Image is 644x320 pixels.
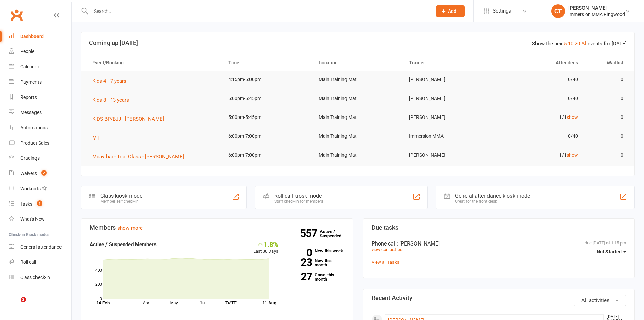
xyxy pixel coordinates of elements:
td: [PERSON_NAME] [403,90,494,106]
a: 10 [568,41,573,47]
div: Calendar [20,64,39,69]
div: Member self check-in [100,199,142,204]
span: Not Started [597,249,622,254]
td: 0/40 [494,71,584,87]
td: Immersion MMA [403,128,494,144]
div: General attendance [20,244,62,250]
a: Dashboard [9,29,71,44]
a: show [567,152,578,158]
a: People [9,44,71,59]
div: CT [551,4,565,18]
h3: Due tasks [372,224,626,231]
div: General attendance kiosk mode [455,193,530,199]
td: 0/40 [494,128,584,144]
div: Messages [20,110,42,115]
th: Trainer [403,54,494,71]
div: Class check-in [20,275,50,280]
td: [PERSON_NAME] [403,71,494,87]
strong: 557 [300,228,320,238]
div: People [20,49,34,54]
td: 1/1 [494,109,584,125]
span: Add [448,8,456,14]
div: Roll call [20,259,36,265]
span: 2 [21,297,26,302]
a: Calendar [9,59,71,74]
a: 27Canx. this month [288,273,344,281]
a: view contact [372,247,396,252]
button: Muaythai - Trial Class - [PERSON_NAME] [92,153,189,161]
td: 4:15pm-5:00pm [222,71,313,87]
span: 2 [41,170,47,176]
td: Main Training Mat [313,128,403,144]
td: 1/1 [494,147,584,163]
div: 1.8% [253,240,278,248]
th: Event/Booking [86,54,222,71]
td: Main Training Mat [313,147,403,163]
div: Automations [20,125,48,130]
a: What's New [9,212,71,227]
div: Product Sales [20,140,49,146]
td: 6:00pm-7:00pm [222,128,313,144]
strong: 27 [288,272,312,282]
div: Dashboard [20,34,44,39]
td: 0 [584,147,629,163]
span: All activities [581,297,610,303]
button: MT [92,134,104,142]
a: 557Active / Suspended [320,224,350,243]
td: 0/40 [494,90,584,106]
td: Main Training Mat [313,90,403,106]
span: MT [92,135,100,141]
div: Roll call kiosk mode [274,193,323,199]
td: 0 [584,71,629,87]
span: 1 [37,200,42,206]
button: Add [436,5,465,17]
span: KIDS BP/BJJ - [PERSON_NAME] [92,116,164,122]
td: Main Training Mat [313,109,403,125]
a: Clubworx [8,7,25,24]
button: KIDS BP/BJJ - [PERSON_NAME] [92,115,169,123]
a: All [581,41,588,47]
span: Kids 4 - 7 years [92,78,126,84]
div: What's New [20,216,45,222]
button: Kids 4 - 7 years [92,77,131,85]
h3: Coming up [DATE] [89,40,627,46]
div: Waivers [20,171,37,176]
h3: Recent Activity [372,295,626,301]
div: Phone call [372,240,626,247]
a: Automations [9,120,71,135]
button: Kids 8 - 13 years [92,96,134,104]
div: Reports [20,94,37,100]
th: Waitlist [584,54,629,71]
td: Main Training Mat [313,71,403,87]
div: Gradings [20,155,40,161]
th: Time [222,54,313,71]
a: show more [117,225,143,231]
strong: 23 [288,257,312,268]
td: 5:00pm-5:45pm [222,90,313,106]
input: Search... [89,6,427,16]
span: Muaythai - Trial Class - [PERSON_NAME] [92,154,184,160]
div: Staff check-in for members [274,199,323,204]
a: 0New this week [288,249,344,253]
a: Workouts [9,181,71,196]
a: 20 [575,41,580,47]
td: 6:00pm-7:00pm [222,147,313,163]
div: [PERSON_NAME] [568,5,625,11]
div: Show the next events for [DATE] [532,40,627,48]
td: 0 [584,128,629,144]
strong: Active / Suspended Members [90,241,157,248]
div: Tasks [20,201,32,207]
a: show [567,114,578,120]
h3: Members [90,224,344,231]
span: Kids 8 - 13 years [92,97,129,103]
a: Gradings [9,151,71,166]
a: General attendance kiosk mode [9,239,71,255]
iframe: Intercom live chat [7,297,23,313]
a: Payments [9,74,71,90]
th: Location [313,54,403,71]
div: Payments [20,79,42,85]
td: 0 [584,109,629,125]
div: Immersion MMA Ringwood [568,11,625,17]
a: Product Sales [9,135,71,151]
button: All activities [574,295,626,306]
